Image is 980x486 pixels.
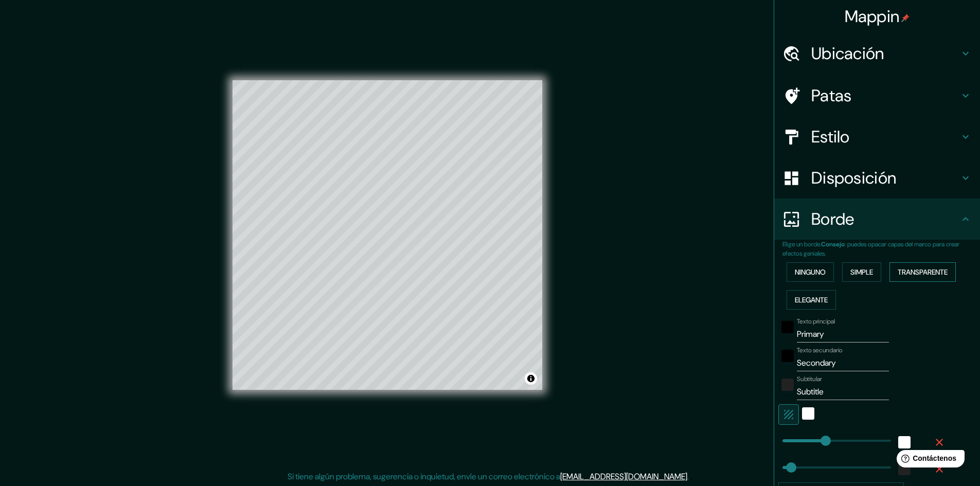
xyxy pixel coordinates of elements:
div: Borde [774,199,980,240]
img: pin-icon.png [901,14,910,22]
font: Simple [850,267,873,277]
button: Transparente [889,262,956,282]
button: blanco [898,436,911,448]
button: Elegante [787,290,836,310]
font: Mappin [845,6,900,27]
font: Borde [811,208,854,230]
button: color-222222 [781,379,794,391]
font: Elegante [795,295,828,304]
font: Si tiene algún problema, sugerencia o inquietud, envíe un correo electrónico a [288,471,560,482]
font: . [687,471,689,482]
font: : puedes opacar capas del marco para crear efectos geniales. [782,240,959,258]
font: Ubicación [811,43,884,64]
font: Patas [811,85,852,106]
font: Texto principal [797,317,835,326]
font: Elige un borde. [782,240,821,248]
font: Texto secundario [797,346,843,354]
font: Ninguno [795,267,826,277]
a: [EMAIL_ADDRESS][DOMAIN_NAME] [560,471,687,482]
font: . [689,471,690,482]
iframe: Lanzador de widgets de ayuda [888,446,969,475]
button: Activar o desactivar atribución [525,372,537,385]
div: Patas [774,75,980,116]
font: Estilo [811,126,850,148]
font: Disposición [811,167,896,189]
button: Simple [842,262,881,282]
div: Estilo [774,116,980,157]
div: Ubicación [774,33,980,74]
font: Subtitular [797,375,822,383]
div: Disposición [774,157,980,199]
font: Transparente [898,267,948,277]
font: Consejo [821,240,845,248]
button: negro [781,321,794,333]
button: negro [781,350,794,362]
font: . [690,471,692,482]
button: blanco [802,407,814,420]
button: Ninguno [787,262,834,282]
